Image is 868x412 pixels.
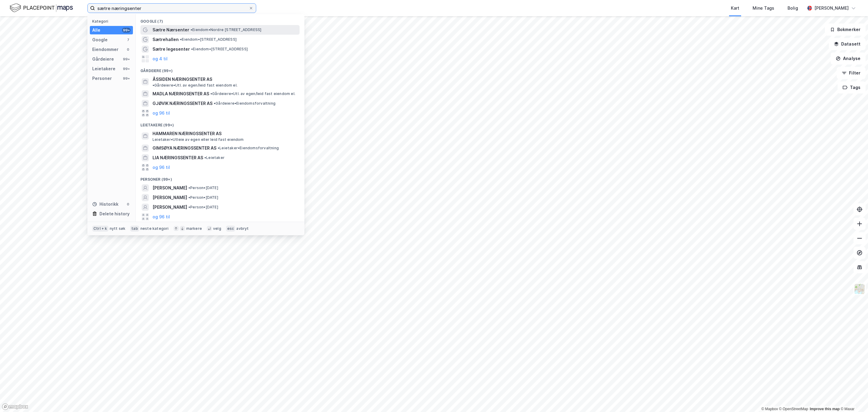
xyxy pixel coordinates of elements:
span: GJØVIK NÆRINGSSENTER AS [153,100,212,107]
span: • [191,47,193,51]
div: Bolig [788,5,798,12]
span: Leietaker [204,155,225,160]
div: Kart [731,5,739,12]
img: logo.f888ab2527a4732fd821a326f86c7f29.svg [10,3,73,13]
span: [PERSON_NAME] [153,194,187,201]
div: Gårdeiere [92,55,114,63]
span: • [218,146,219,150]
a: Improve this map [810,407,840,411]
button: og 96 til [153,164,170,171]
button: Bokmerker [825,24,866,36]
span: • [210,91,212,96]
span: GIMSØYA NÆRINGSSENTER AS [153,144,216,152]
button: Analyse [831,52,866,65]
div: esc [226,226,235,232]
span: • [214,101,215,106]
div: 7 [126,37,131,42]
span: MADLA NÆRINGSENTER AS [153,90,209,97]
span: Gårdeiere • Eiendomsforvaltning [214,101,275,106]
span: [PERSON_NAME] [153,204,187,211]
img: Z [854,283,865,295]
span: LIA NÆRINGSSENTER AS [153,154,203,161]
div: Delete history [99,210,130,217]
span: Sætre Nærsenter [153,26,189,33]
span: Person • [DATE] [188,195,218,200]
span: Eiendom • [STREET_ADDRESS] [180,37,237,42]
a: Mapbox [761,407,778,411]
div: Leietakere [92,65,115,72]
span: ÅSSIDEN NÆRINGSENTER AS [153,76,212,83]
div: Personer [92,75,112,82]
span: Leietaker • Utleie av egen eller leid fast eiendom [153,137,244,142]
input: Søk på adresse, matrikkel, gårdeiere, leietakere eller personer [95,4,249,13]
div: Google [92,36,108,43]
iframe: Chat Widget [838,383,868,412]
span: Gårdeiere • Utl. av egen/leid fast eiendom el. [153,83,237,88]
span: Sætre legesenter [153,46,190,53]
span: • [188,195,190,200]
span: Gårdeiere • Utl. av egen/leid fast eiendom el. [210,91,295,96]
span: • [190,27,192,32]
span: • [188,185,190,190]
div: neste kategori [140,226,169,231]
div: Mine Tags [753,5,774,12]
div: nytt søk [110,226,126,231]
a: OpenStreetMap [779,407,808,411]
span: • [204,155,206,160]
div: markere [186,226,202,231]
span: Leietaker • Eiendomsforvaltning [218,146,279,151]
div: [PERSON_NAME] [814,5,849,12]
span: HAMMAREN NÆRINGSSENTER AS [153,130,297,137]
div: 99+ [122,57,131,62]
div: Alle [92,27,100,34]
div: 99+ [122,66,131,71]
span: Eiendom • Nordre [STREET_ADDRESS] [190,27,261,32]
div: tab [130,226,139,232]
div: Leietakere (99+) [136,118,304,129]
div: Eiendommer [92,46,118,53]
button: Datasett [829,38,866,50]
span: Sætrehallen [153,36,179,43]
span: Eiendom • [STREET_ADDRESS] [191,47,248,52]
div: avbryt [236,226,249,231]
span: Person • [DATE] [188,185,218,190]
div: 99+ [122,76,131,81]
div: Google (7) [136,14,304,25]
div: velg [213,226,221,231]
button: og 96 til [153,109,170,117]
span: [PERSON_NAME] [153,184,187,192]
div: Gårdeiere (99+) [136,64,304,74]
button: Tags [838,81,866,93]
button: Filter [837,67,866,79]
button: og 4 til [153,55,168,62]
span: Person • [DATE] [188,205,218,210]
a: Mapbox homepage [2,403,28,410]
div: 0 [126,202,131,207]
span: • [180,37,182,42]
div: Historikk [92,201,118,208]
div: 99+ [122,28,131,33]
div: Personer (99+) [136,172,304,183]
span: • [153,83,154,87]
div: Ctrl + k [92,226,108,232]
div: Kategori [92,19,133,24]
span: • [188,205,190,209]
button: og 96 til [153,213,170,220]
div: 0 [126,47,131,52]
